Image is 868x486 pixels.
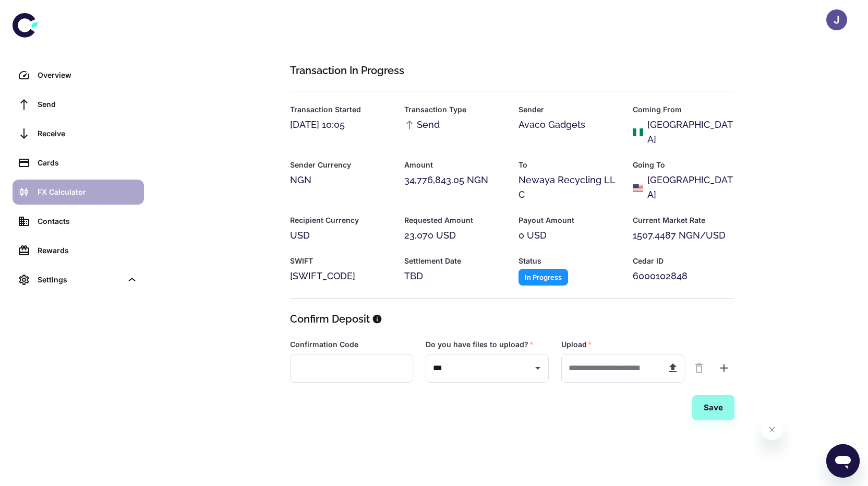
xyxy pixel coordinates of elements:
iframe: Close message [762,419,782,440]
span: Hi. Need any help? [6,7,75,16]
a: Receive [13,121,144,146]
h1: Transaction In Progress [290,63,730,78]
h6: Recipient Currency [290,215,392,226]
div: [GEOGRAPHIC_DATA] [647,117,734,147]
a: Overview [13,63,144,88]
h6: Current Market Rate [633,215,734,226]
h6: Coming From [633,104,734,115]
h6: Payout Amount [519,215,620,226]
h6: Status [519,255,620,267]
div: NGN [290,173,392,187]
h5: Confirm Deposit [290,311,370,327]
button: Open [531,361,545,375]
label: Confirmation Code [290,339,358,350]
div: Rewards [38,245,138,256]
div: 34,776,843.05 NGN [404,173,506,187]
h6: Sender Currency [290,159,392,171]
div: [GEOGRAPHIC_DATA] [647,173,734,202]
iframe: Button to launch messaging window [826,444,860,478]
a: Rewards [13,238,144,263]
div: TBD [404,269,506,283]
span: In Progress [519,272,568,282]
div: FX Calculator [38,186,138,198]
h6: Requested Amount [404,215,506,226]
div: Contacts [38,216,138,227]
div: USD [290,228,392,243]
div: [DATE] 10:05 [290,117,392,132]
div: Newaya Recycling LLC [519,173,620,202]
a: Cards [13,150,144,175]
a: FX Calculator [13,180,144,205]
span: Send [404,117,440,132]
label: Do you have files to upload? [426,339,534,350]
div: 0 USD [519,228,620,243]
button: Save [692,395,734,420]
div: [SWIFT_CODE] [290,269,392,283]
div: Avaco Gadgets [519,117,620,132]
h6: Transaction Type [404,104,506,115]
div: Send [38,99,138,110]
h6: To [519,159,620,171]
div: Overview [38,69,138,81]
h6: Settlement Date [404,255,506,267]
div: 6000102848 [633,269,734,283]
div: Settings [38,274,122,286]
div: 1507.4487 NGN/USD [633,228,734,243]
label: Upload [561,339,592,350]
h6: SWIFT [290,255,392,267]
div: Cards [38,157,138,169]
a: Contacts [13,209,144,234]
a: Send [13,92,144,117]
h6: Amount [404,159,506,171]
button: J [826,9,847,30]
h6: Going To [633,159,734,171]
h6: Transaction Started [290,104,392,115]
div: Settings [13,267,144,292]
div: Receive [38,128,138,139]
h6: Cedar ID [633,255,734,267]
div: 23,070 USD [404,228,506,243]
h6: Sender [519,104,620,115]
